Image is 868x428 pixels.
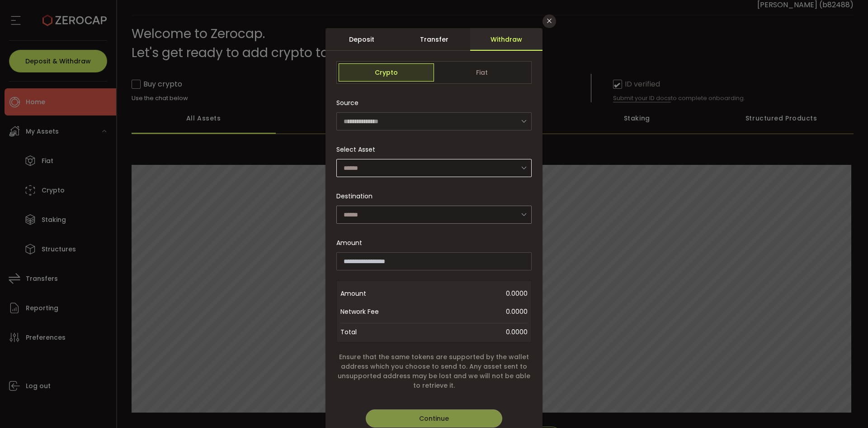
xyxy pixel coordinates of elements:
[340,326,357,338] span: Total
[470,28,542,51] div: Withdraw
[413,284,528,303] span: 0.0000
[336,94,359,112] span: Source
[339,63,434,82] span: Crypto
[336,238,362,248] span: Amount
[340,284,413,303] span: Amount
[325,28,398,51] div: Deposit
[336,145,381,154] label: Select Asset
[506,326,528,338] span: 0.0000
[413,303,528,321] span: 0.0000
[340,303,413,321] span: Network Fee
[419,414,449,423] span: Continue
[398,28,470,51] div: Transfer
[336,192,373,201] span: Destination
[763,330,868,428] iframe: Chat Widget
[434,63,529,82] span: Fiat
[366,409,502,428] button: Continue
[336,352,532,390] span: Ensure that the same tokens are supported by the wallet address which you choose to send to. Any ...
[542,14,556,28] button: Close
